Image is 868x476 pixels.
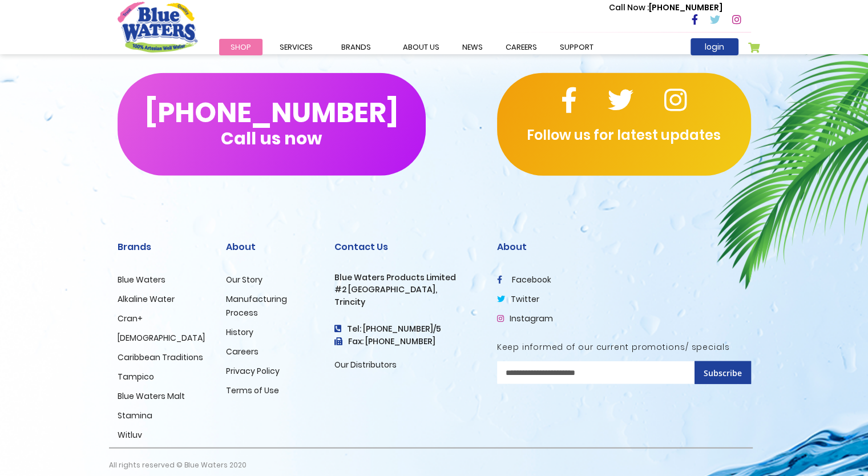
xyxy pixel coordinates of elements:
[334,324,480,334] h4: Tel: [PHONE_NUMBER]/5
[226,293,287,318] a: Manufacturing Process
[391,39,451,55] a: about us
[609,2,722,14] p: [PHONE_NUMBER]
[118,371,154,382] a: Tampico
[226,274,263,285] a: Our Story
[704,368,742,378] span: Subscribe
[334,273,480,283] h3: Blue Waters Products Limited
[609,2,649,13] span: Call Now :
[118,429,142,441] a: Witluv
[548,39,605,55] a: support
[334,285,480,295] h3: #2 [GEOGRAPHIC_DATA],
[497,241,751,252] h2: About
[118,313,143,324] a: Cran+
[118,352,203,363] a: Caribbean Traditions
[497,293,539,305] a: twitter
[494,39,548,55] a: careers
[226,385,279,396] a: Terms of Use
[226,346,259,357] a: Careers
[118,332,205,344] a: [DEMOGRAPHIC_DATA]
[118,390,185,402] a: Blue Waters Malt
[226,326,253,338] a: History
[226,241,317,252] h2: About
[497,313,553,324] a: Instagram
[231,42,251,53] span: Shop
[221,135,322,142] span: Call us now
[334,241,480,252] h2: Contact Us
[497,274,551,285] a: facebook
[118,241,209,252] h2: Brands
[334,297,480,307] h3: Trincity
[695,361,751,384] button: Subscribe
[118,73,426,176] button: [PHONE_NUMBER]Call us now
[497,342,751,352] h5: Keep informed of our current promotions/ specials
[118,293,175,305] a: Alkaline Water
[341,42,371,53] span: Brands
[334,359,397,370] a: Our Distributors
[691,38,738,55] a: login
[280,42,313,53] span: Services
[118,274,165,285] a: Blue Waters
[334,337,480,346] h3: Fax: [PHONE_NUMBER]
[451,39,494,55] a: News
[226,365,280,377] a: Privacy Policy
[497,125,751,146] p: Follow us for latest updates
[118,2,197,52] a: store logo
[118,410,152,421] a: Stamina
